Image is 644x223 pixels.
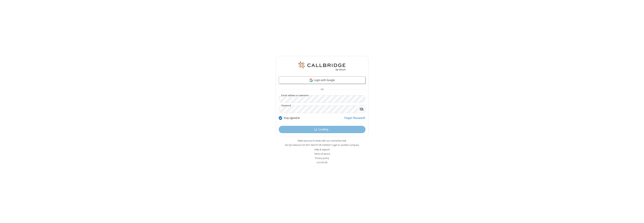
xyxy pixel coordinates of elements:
[279,126,365,133] button: Loading...
[276,161,368,164] li: v2.6.353.4b
[315,148,330,151] a: Help & support
[298,62,346,71] img: QA Selenium DO NOT DELETE OR CHANGE
[314,152,330,155] a: Terms of service
[279,95,365,103] input: Email address or username
[319,127,330,132] span: Loading...
[279,106,358,113] input: Password
[276,143,368,147] li: Not QA Selenium DO NOT DELETE OR CHANGE?
[284,116,300,120] label: Stay signed in
[358,106,365,113] div: Show password
[298,139,346,142] a: Make sure you're ready with our connection test
[319,87,325,92] span: OR
[279,76,365,84] a: Login with Google
[332,143,359,147] button: Login to another company
[344,116,365,123] a: Forgot Password?
[309,78,313,82] img: google-icon.png
[315,157,329,160] a: Privacy policy
[635,213,641,220] iframe: Chat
